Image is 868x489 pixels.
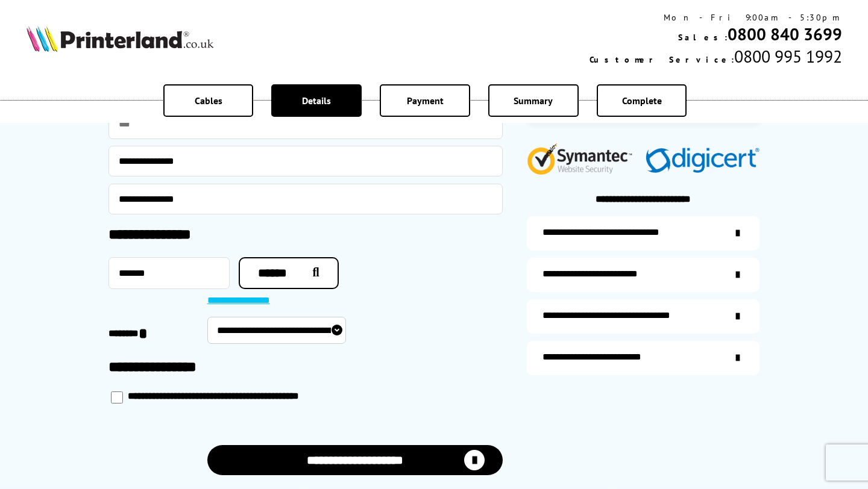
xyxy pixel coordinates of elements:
a: additional-cables [527,299,759,334]
span: Details [302,95,331,107]
span: Summary [514,95,553,107]
span: Payment [407,95,444,107]
span: Cables [195,95,222,107]
a: additional-ink [527,216,759,251]
a: secure-website [527,341,759,375]
span: Sales: [678,32,728,43]
span: Complete [622,95,662,107]
img: Printerland Logo [26,25,214,52]
a: items-arrive [527,258,759,292]
span: Customer Service: [590,54,734,65]
div: Mon - Fri 9:00am - 5:30pm [590,12,842,23]
a: 0800 840 3699 [728,23,842,45]
span: 0800 995 1992 [734,45,842,67]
